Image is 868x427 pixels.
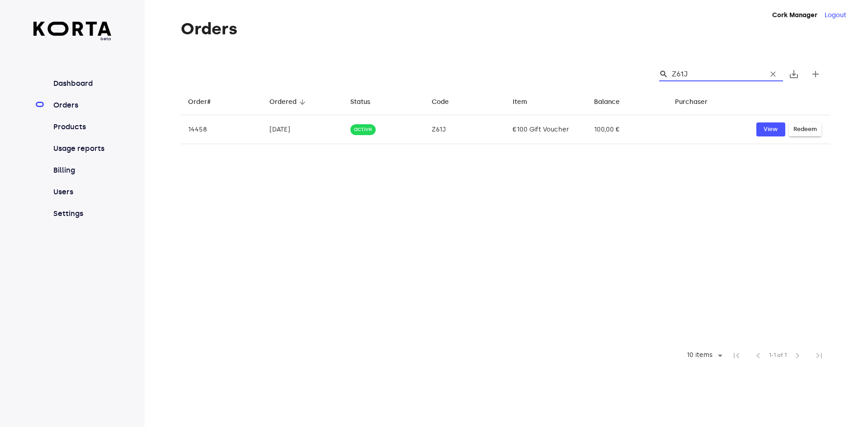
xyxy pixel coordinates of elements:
[505,115,587,144] td: €100 Gift Voucher
[763,64,783,84] button: Clear Search
[188,97,211,108] div: Order#
[269,97,297,108] div: Ordered
[262,115,344,144] td: [DATE]
[825,11,846,20] button: Logout
[787,345,808,366] span: Next Page
[747,345,769,366] span: Previous Page
[810,69,821,80] span: add
[52,122,112,132] a: Products
[52,208,112,219] a: Settings
[52,187,112,197] a: Users
[33,22,112,42] a: beta
[788,69,799,80] span: save_alt
[33,36,112,42] span: beta
[783,63,805,85] button: Export
[298,98,307,106] span: arrow_downward
[587,115,668,144] td: 100,00 €
[769,70,778,79] span: clear
[684,352,715,359] div: 10 items
[659,70,668,79] span: Search
[681,349,726,362] div: 10 items
[52,100,112,111] a: Orders
[793,124,817,135] span: Redeem
[513,97,527,108] div: Item
[425,115,506,144] td: Z61J
[181,115,262,144] td: 14458
[350,97,382,108] span: Status
[808,345,830,366] span: Last Page
[672,67,759,81] input: Search
[772,11,817,19] strong: Cork Manager
[594,97,620,108] div: Balance
[675,97,708,108] div: Purchaser
[350,125,376,134] span: active
[594,97,632,108] span: Balance
[52,143,112,154] a: Usage reports
[269,97,308,108] span: Ordered
[726,345,747,366] span: First Page
[769,351,787,360] span: 1-1 of 1
[432,97,461,108] span: Code
[432,97,449,108] div: Code
[789,122,821,136] button: Redeem
[52,165,112,176] a: Billing
[761,124,781,135] span: View
[181,20,830,38] h1: Orders
[33,22,112,36] img: Korta
[350,97,370,108] div: Status
[675,97,719,108] span: Purchaser
[805,63,826,85] button: Create new gift card
[756,122,785,136] button: View
[188,97,222,108] span: Order#
[52,78,112,89] a: Dashboard
[513,97,539,108] span: Item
